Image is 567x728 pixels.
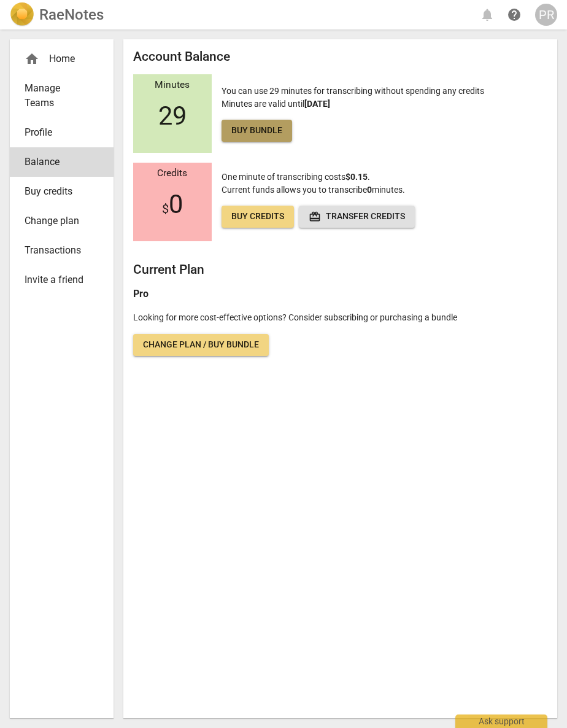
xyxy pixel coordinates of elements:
span: Change plan [25,214,89,228]
div: Home [10,44,114,74]
div: Ask support [455,714,547,728]
a: Manage Teams [10,74,114,118]
p: Looking for more cost-effective options? Consider subscribing or purchasing a bundle [133,311,547,324]
a: Balance [10,147,114,177]
span: 0 [162,190,183,219]
a: Change plan [10,206,114,236]
span: Balance [25,155,89,169]
h2: RaeNotes [39,6,104,23]
span: Transfer credits [309,211,405,223]
button: Transfer credits [299,206,415,228]
h2: Account Balance [133,49,547,64]
p: You can use 29 minutes for transcribing without spending any credits Minutes are valid until [222,85,484,142]
span: One minute of transcribing costs . [222,172,370,182]
div: Home [25,52,89,66]
span: Profile [25,125,89,140]
a: Transactions [10,236,114,265]
span: Buy credits [231,211,284,223]
span: 29 [158,101,187,131]
b: 0 [367,185,372,195]
h2: Current Plan [133,262,547,277]
a: Help [503,4,525,26]
a: Buy credits [10,177,114,206]
div: Credits [133,168,212,179]
span: $ [162,201,169,216]
span: Transactions [25,243,89,258]
a: LogoRaeNotes [10,2,104,27]
span: Buy bundle [231,125,282,137]
a: Profile [10,118,114,147]
a: Invite a friend [10,265,114,295]
span: home [25,52,39,66]
span: Current funds allows you to transcribe minutes. [222,185,405,195]
div: Minutes [133,80,212,91]
span: Invite a friend [25,273,89,287]
span: help [507,7,522,22]
span: Manage Teams [25,81,89,110]
span: Change plan / Buy bundle [143,339,259,351]
span: Buy credits [25,184,89,199]
a: Change plan / Buy bundle [133,334,269,356]
img: Logo [10,2,34,27]
button: PR [535,4,557,26]
a: Buy bundle [222,120,292,142]
b: $0.15 [345,172,368,182]
span: redeem [309,211,321,223]
b: [DATE] [304,99,330,109]
a: Buy credits [222,206,294,228]
b: Pro [133,288,148,300]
